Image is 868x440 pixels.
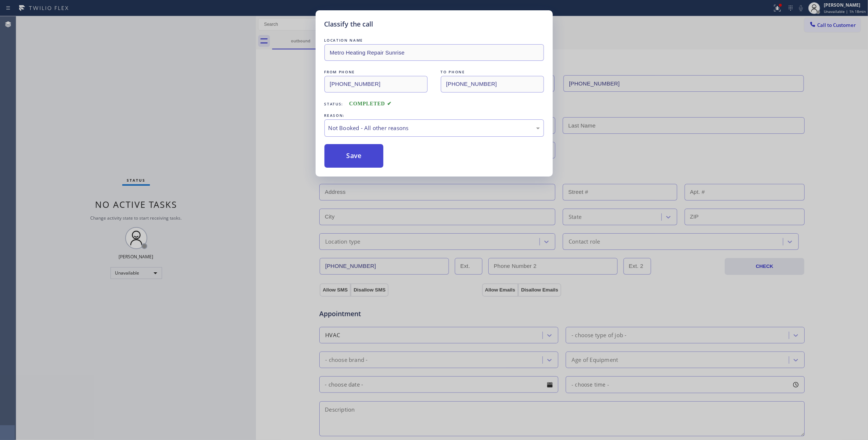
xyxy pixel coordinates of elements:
input: To phone [441,76,544,92]
div: TO PHONE [441,68,544,76]
span: COMPLETED [349,101,392,106]
div: LOCATION NAME [324,36,544,44]
input: From phone [324,76,428,92]
div: Not Booked - All other reasons [328,124,540,132]
span: Status: [324,101,344,106]
div: REASON: [324,112,544,119]
h5: Classify the call [324,19,373,29]
div: FROM PHONE [324,68,428,76]
button: Save [324,144,384,168]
